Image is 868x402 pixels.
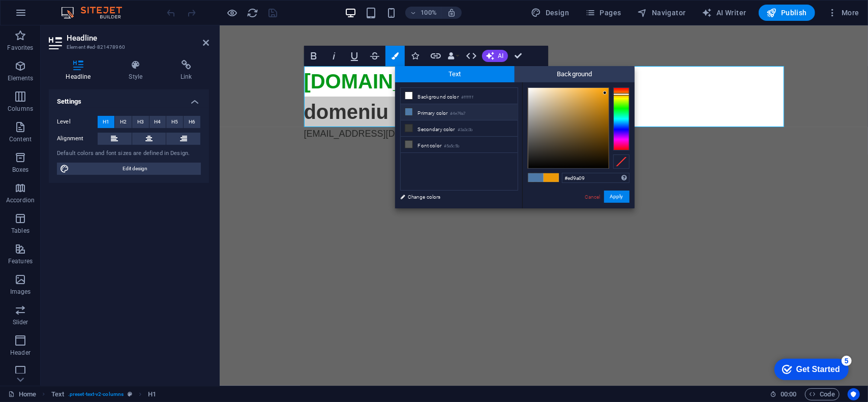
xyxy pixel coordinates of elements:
span: H4 [154,116,161,128]
i: This element is a customizable preset [128,391,132,397]
nav: breadcrumb [51,388,157,400]
p: Elements [8,74,34,82]
h6: Session time [770,388,797,400]
button: Strikethrough [365,46,384,66]
span: H2 [120,116,127,128]
span: Click to select. Double-click to edit [148,388,156,400]
li: Font color [401,137,518,153]
a: Click to cancel selection. Double-click to open Pages [8,388,36,400]
button: AI [482,50,508,62]
button: Link [426,46,445,66]
span: Background [515,66,635,82]
span: Code [810,388,835,400]
span: : [788,390,789,398]
h4: Style [112,60,164,81]
button: Edit design [57,163,201,175]
p: Slider [13,318,28,326]
h3: Element #ed-821478960 [67,43,189,52]
span: Click to select. Double-click to edit [51,388,64,400]
li: Secondary color [401,120,518,137]
p: Images [10,288,31,296]
button: 100% [405,7,441,19]
button: H3 [132,116,149,128]
button: Underline (Ctrl+U) [345,46,364,66]
button: Code [805,388,840,400]
p: Favorites [7,44,33,52]
h4: Headline [49,60,112,81]
span: Publish [767,8,807,18]
button: H1 [98,116,114,128]
button: Design [527,5,574,21]
img: Editor Logo [58,7,135,19]
label: Level [57,116,98,128]
li: Background color [401,88,518,104]
span: [DOMAIN_NAME] [84,45,252,67]
span: domeniu premium [84,75,261,98]
p: Content [9,135,32,143]
small: #ffffff [461,94,473,101]
button: Icons [406,46,425,66]
button: AI Writer [698,5,751,21]
button: H4 [149,116,166,128]
p: Boxes [12,166,29,174]
button: Confirm (Ctrl+⏎) [509,46,528,66]
h2: Headline [67,34,209,43]
p: Features [8,257,33,265]
span: #ed9a09 [544,173,559,182]
span: H3 [137,116,144,128]
button: Usercentrics [848,388,860,400]
i: Reload page [247,7,259,19]
h4: Link [164,60,209,81]
button: Colors [385,46,405,66]
div: Get Started 5 items remaining, 0% complete [8,5,82,26]
button: Apply [604,191,630,203]
small: #3a3c3b [458,127,473,134]
span: Pages [585,8,621,18]
a: Cancel [584,193,602,201]
p: Accordion [6,196,35,204]
button: Navigator [634,5,690,21]
h4: Settings [49,89,209,108]
small: #5a5c5b [444,143,459,150]
button: Bold (Ctrl+B) [304,46,323,66]
button: Pages [581,5,625,21]
span: #4e79a7 [528,173,544,182]
h6: 100% [421,7,437,19]
span: AI Writer [702,8,746,18]
p: Header [10,349,31,357]
p: Columns [8,105,33,113]
span: H6 [189,116,195,128]
div: Clear Color Selection [613,154,630,169]
div: Design (Ctrl+Alt+Y) [527,5,574,21]
span: 00 00 [781,388,796,400]
div: Default colors and font sizes are defined in Design. [57,149,201,158]
span: H1 [103,116,109,128]
span: Text [395,66,515,82]
button: reload [247,7,259,19]
button: Italic (Ctrl+I) [324,46,344,66]
button: Publish [759,5,815,21]
button: Click here to leave preview mode and continue editing [226,7,238,19]
button: H6 [184,116,200,128]
span: Design [531,8,570,18]
button: Data Bindings [446,46,461,66]
li: Primary color [401,104,518,120]
span: More [827,8,859,18]
span: AI [498,53,504,59]
label: Alignment [57,133,98,145]
button: More [823,5,863,21]
button: HTML [462,46,481,66]
span: . preset-text-v2-columns [68,388,124,400]
span: Navigator [638,8,686,18]
p: Tables [11,227,29,235]
a: Change colors [395,191,513,203]
button: H5 [166,116,183,128]
div: 5 [75,2,85,12]
span: H5 [171,116,178,128]
span: Edit design [72,163,198,175]
i: On resize automatically adjust zoom level to fit chosen device. [447,8,456,17]
div: Get Started [30,11,74,20]
small: #4e79a7 [450,110,465,117]
button: H2 [115,116,132,128]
